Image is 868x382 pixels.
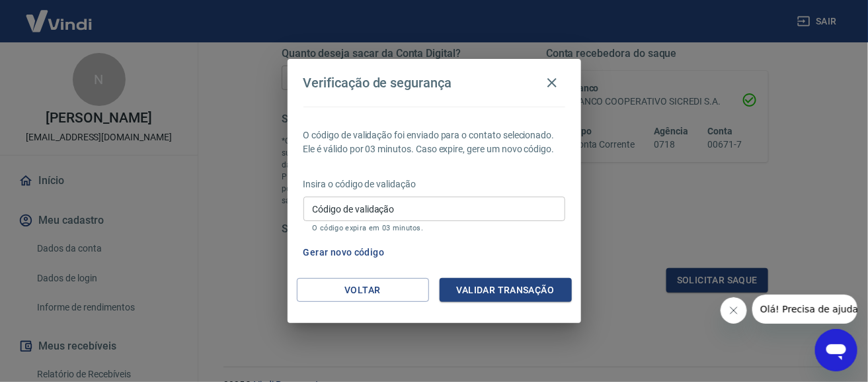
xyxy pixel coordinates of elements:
button: Validar transação [440,278,572,303]
p: O código de validação foi enviado para o contato selecionado. Ele é válido por 03 minutos. Caso e... [303,128,565,156]
span: Olá! Precisa de ajuda? [8,9,111,20]
p: O código expira em 03 minutos. [313,224,556,232]
h4: Verificação de segurança [303,75,452,91]
iframe: Fechar mensagem [721,297,747,324]
p: Insira o código de validação [303,177,565,191]
iframe: Mensagem da empresa [752,295,857,324]
button: Voltar [297,278,429,303]
button: Gerar novo código [298,240,390,265]
iframe: Botão para abrir a janela de mensagens [815,329,857,371]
